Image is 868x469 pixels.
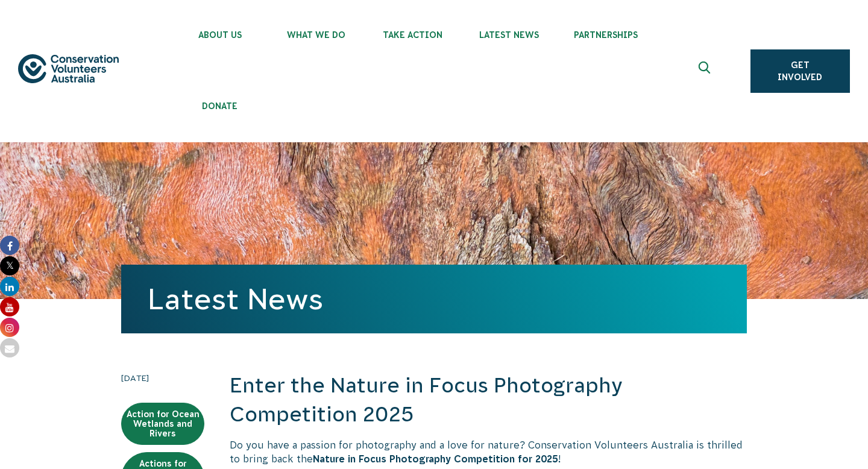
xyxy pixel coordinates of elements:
span: Take Action [365,30,461,40]
span: Partnerships [558,30,654,40]
img: logo.svg [18,54,119,84]
time: [DATE] [121,371,204,385]
strong: Nature in Focus Photography Competition for 2025 [313,453,558,464]
p: Do you have a passion for photography and a love for nature? Conservation Volunteers Australia is... [230,438,747,465]
span: Donate [172,101,268,111]
span: What We Do [268,30,365,40]
span: About Us [172,30,268,40]
span: Latest News [461,30,558,40]
span: Expand search box [698,61,713,81]
a: Latest News [148,283,323,315]
a: Action for Ocean Wetlands and Rivers [121,403,204,445]
a: Get Involved [750,49,850,93]
h2: Enter the Nature in Focus Photography Competition 2025 [230,371,747,429]
button: Expand search box Close search box [691,57,720,86]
